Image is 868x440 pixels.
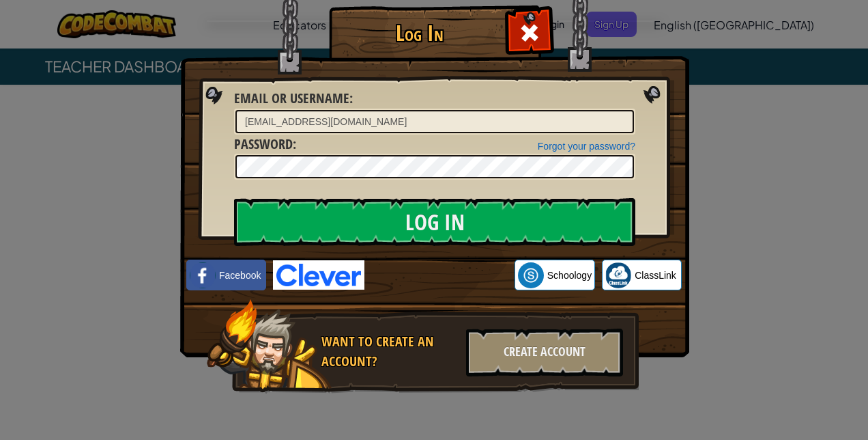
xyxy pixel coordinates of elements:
[538,141,635,152] a: Forgot your password?
[547,269,592,282] span: Schoology
[234,89,349,107] span: Email or Username
[234,198,635,246] input: Log In
[364,260,515,290] iframe: Sign in with Google Button
[234,89,353,109] label: :
[466,329,623,376] div: Create Account
[605,262,631,288] img: classlink-logo-small.png
[234,135,296,154] label: :
[190,262,216,288] img: facebook_small.png
[321,332,458,371] div: Want to create an account?
[273,260,364,290] img: clever-logo-blue.png
[219,269,261,282] span: Facebook
[332,21,506,45] h1: Log In
[234,135,293,153] span: Password
[518,262,544,288] img: schoology.png
[635,269,676,282] span: ClassLink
